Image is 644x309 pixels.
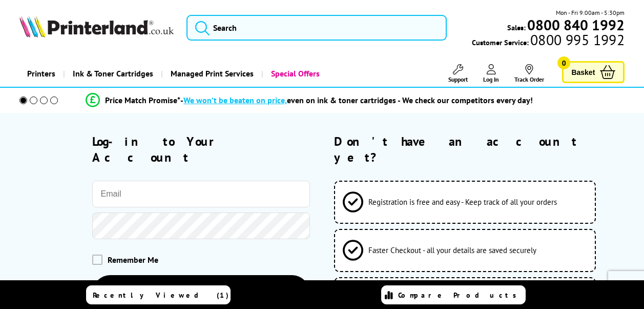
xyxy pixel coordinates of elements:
[261,61,327,87] a: Special Offers
[108,255,158,265] span: Remember Me
[86,285,231,304] a: Recently Viewed (1)
[368,245,536,255] span: Faster Checkout - all your details are saved securely
[105,95,180,105] span: Price Match Promise*
[183,95,287,105] span: We won’t be beaten on price,
[368,197,557,207] span: Registration is free and easy - Keep track of all your orders
[448,64,468,83] a: Support
[556,8,625,17] span: Mon - Fri 9:00am - 5:30pm
[161,61,261,87] a: Managed Print Services
[180,95,533,105] div: - even on ink & toner cartridges - We check our competitors every day!
[5,91,614,109] li: modal_Promise
[186,15,447,41] input: Search
[381,285,526,304] a: Compare Products
[529,35,625,45] span: 0800 995 1992
[73,61,153,87] span: Ink & Toner Cartridges
[472,35,625,47] span: Customer Service:
[398,291,522,300] span: Compare Products
[448,75,468,83] span: Support
[483,75,499,83] span: Log In
[562,61,625,83] a: Basket 0
[92,133,310,165] h2: Log-in to Your Account
[92,181,310,207] input: Email
[334,133,625,165] h2: Don't have an account yet?
[63,61,161,87] a: Ink & Toner Cartridges
[526,20,625,30] a: 0800 840 1992
[93,291,229,300] span: Recently Viewed (1)
[19,61,63,87] a: Printers
[507,23,526,32] span: Sales:
[19,15,174,40] a: Printerland Logo
[527,15,625,34] b: 0800 840 1992
[483,64,499,83] a: Log In
[557,56,570,69] span: 0
[514,64,544,83] a: Track Order
[571,65,595,79] span: Basket
[19,15,174,37] img: Printerland Logo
